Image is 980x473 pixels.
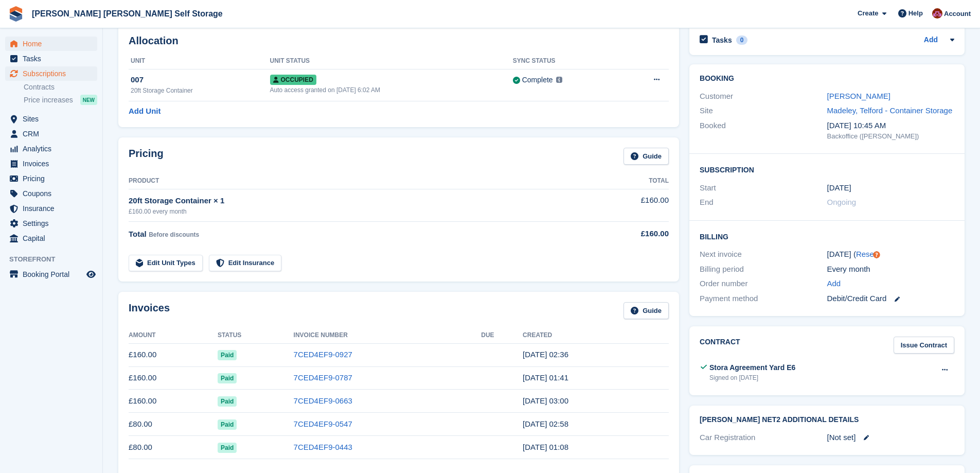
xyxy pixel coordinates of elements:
[5,171,97,186] a: menu
[294,373,352,382] a: 7CED4EF9-0787
[623,148,669,165] a: Guide
[23,216,84,231] span: Settings
[218,396,237,407] span: Paid
[623,302,669,319] a: Guide
[218,350,237,360] span: Paid
[513,53,621,69] th: Sync Status
[129,302,170,319] h2: Invoices
[24,82,97,92] a: Contracts
[28,5,227,22] a: [PERSON_NAME] [PERSON_NAME] Self Storage
[700,91,827,102] div: Customer
[700,197,827,208] div: End
[131,74,270,86] div: 007
[856,250,876,258] a: Reset
[700,105,827,117] div: Site
[80,95,97,105] div: NEW
[827,264,954,275] div: Every month
[700,182,827,194] div: Start
[827,249,954,260] div: [DATE] ( )
[129,35,669,47] h2: Allocation
[270,75,316,85] span: Occupied
[23,186,84,201] span: Coupons
[924,34,938,46] a: Add
[23,231,84,246] span: Capital
[523,396,568,405] time: 2025-07-01 02:00:42 UTC
[131,86,270,95] div: 20ft Storage Container
[5,142,97,156] a: menu
[827,293,954,305] div: Debit/Credit Card
[700,293,827,305] div: Payment method
[700,249,827,260] div: Next invoice
[218,327,294,344] th: Status
[5,201,97,216] a: menu
[129,195,585,207] div: 20ft Storage Container × 1
[827,106,953,115] a: Madeley, Telford - Container Storage
[129,366,218,390] td: £160.00
[827,92,890,100] a: [PERSON_NAME]
[908,8,923,19] span: Help
[9,254,102,265] span: Storefront
[5,231,97,246] a: menu
[585,228,669,240] div: £160.00
[523,373,568,382] time: 2025-08-01 00:41:01 UTC
[270,85,513,95] div: Auto access granted on [DATE] 6:02 AM
[294,419,352,428] a: 7CED4EF9-0547
[129,413,218,436] td: £80.00
[129,106,161,117] a: Add Unit
[700,432,827,444] div: Car Registration
[24,95,73,105] span: Price increases
[149,231,199,238] span: Before discounts
[5,66,97,81] a: menu
[700,120,827,142] div: Booked
[736,36,748,45] div: 0
[700,337,740,354] h2: Contract
[85,268,97,281] a: Preview store
[8,6,24,22] img: stora-icon-8386f47178a22dfd0bd8f6a31ec36ba5ce8667c1dd55bd0f319d3a0aa187defe.svg
[827,182,851,194] time: 2025-04-01 00:00:00 UTC
[827,198,857,206] span: Ongoing
[129,255,203,272] a: Edit Unit Types
[872,250,881,259] div: Tooltip anchor
[858,8,878,19] span: Create
[556,77,562,83] img: icon-info-grey-7440780725fd019a000dd9b08b2336e03edf1995a4989e88bcd33f0948082b44.svg
[129,207,585,216] div: £160.00 every month
[5,37,97,51] a: menu
[129,390,218,413] td: £160.00
[270,53,513,69] th: Unit Status
[523,443,568,451] time: 2025-05-01 00:08:00 UTC
[5,216,97,231] a: menu
[5,112,97,126] a: menu
[218,373,237,383] span: Paid
[522,75,553,85] div: Complete
[827,120,954,132] div: [DATE] 10:45 AM
[700,278,827,290] div: Order number
[481,327,523,344] th: Due
[129,343,218,366] td: £160.00
[23,267,84,282] span: Booking Portal
[129,436,218,459] td: £80.00
[129,327,218,344] th: Amount
[23,171,84,186] span: Pricing
[129,230,147,238] span: Total
[294,443,352,451] a: 7CED4EF9-0443
[827,432,954,444] div: [Not set]
[5,267,97,282] a: menu
[23,51,84,66] span: Tasks
[23,112,84,126] span: Sites
[523,327,669,344] th: Created
[23,201,84,216] span: Insurance
[129,148,164,165] h2: Pricing
[585,189,669,221] td: £160.00
[218,419,237,430] span: Paid
[712,36,732,45] h2: Tasks
[932,8,942,19] img: Ben Spickernell
[294,327,482,344] th: Invoice Number
[129,173,585,189] th: Product
[827,131,954,142] div: Backoffice ([PERSON_NAME])
[827,278,841,290] a: Add
[523,350,568,359] time: 2025-09-01 01:36:17 UTC
[23,37,84,51] span: Home
[5,51,97,66] a: menu
[709,373,795,382] div: Signed on [DATE]
[218,443,237,453] span: Paid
